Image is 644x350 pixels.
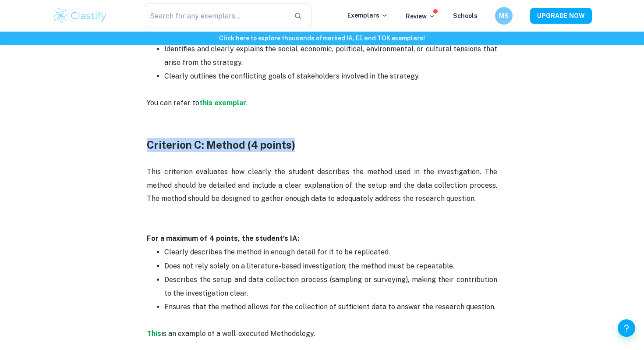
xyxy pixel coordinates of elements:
[495,7,513,25] button: MS
[144,4,287,28] input: Search for any exemplars...
[453,12,478,19] a: Schools
[164,70,497,96] p: Clearly outlines the conflicting goals of stakeholders involved in the strategy.
[499,11,509,21] h6: MS
[347,11,388,20] p: Exemplars
[147,99,199,107] span: You can refer to
[164,43,497,69] p: Identifies and clearly explains the social, economic, political, environmental, or cultural tensi...
[147,96,497,123] p: .
[164,260,497,273] p: Does not rely solely on a literature-based investigation; the method must be repeatable.
[147,234,299,243] strong: For a maximum of 4 points, the student’s IA:
[199,99,246,107] a: this exemplar
[164,273,497,300] p: Describes the setup and data collection process (sampling or surveying), making their contributio...
[161,329,315,338] span: is an example of a well-executed Methodology.
[530,8,592,24] button: UPGRADE NOW
[147,165,497,205] p: This criterion evaluates how clearly the student describes the method used in the investigation. ...
[52,7,108,25] img: Clastify logo
[2,33,642,43] h6: Click here to explore thousands of marked IA, EE and TOK exemplars !
[164,300,497,327] p: Ensures that the method allows for the collection of sufficient data to answer the research quest...
[147,329,161,338] a: This
[618,319,635,337] button: Help and Feedback
[406,11,435,21] p: Review
[147,139,295,151] strong: Criterion C: Method (4 points)
[164,246,497,259] p: Clearly describes the method in enough detail for it to be replicated.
